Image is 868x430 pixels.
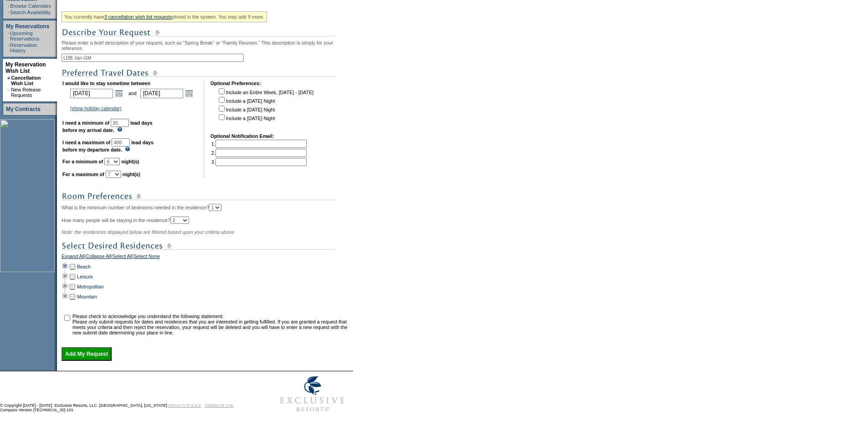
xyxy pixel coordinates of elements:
[121,159,139,164] b: night(s)
[168,403,201,408] a: PRIVACY POLICY
[62,81,150,86] b: I would like to stay sometime between
[62,11,267,22] div: You currently have stored in the system. You may add 9 more.
[77,284,104,289] a: Metropolitan
[8,3,9,9] td: ·
[62,140,110,145] b: I need a maximum of
[62,253,84,262] a: Expand All
[272,371,353,417] img: Exclusive Resorts
[10,3,51,9] a: Browse Calendars
[62,229,234,235] span: Note: the residences displayed below are filtered based upon your criteria above
[104,14,172,20] a: 3 cancellation wish list requests
[62,172,104,177] b: For a maximum of
[6,106,41,112] a: My Contracts
[62,140,154,152] b: lead days before my departure date.
[211,140,307,148] td: 1.
[134,253,160,262] a: Select None
[211,81,261,86] b: Optional Preferences:
[205,403,234,408] a: TERMS OF USE
[11,87,41,98] a: New Release Requests
[6,23,49,30] a: My Reservations
[114,88,124,98] a: Open the calendar popup.
[127,87,138,100] td: and
[113,253,133,262] a: Select All
[10,30,39,41] a: Upcoming Reservations
[62,8,351,361] div: Please enter a brief description of your request, such as "Spring Break" or "Family Reunion." Thi...
[62,191,335,202] img: subTtlRoomPreferences.gif
[11,75,41,86] a: Cancellation Wish List
[62,347,112,361] input: Add My Request
[10,42,37,53] a: Reservation History
[70,106,122,111] a: (show holiday calendar)
[7,75,10,81] b: »
[8,42,9,53] td: ·
[184,88,194,98] a: Open the calendar popup.
[77,274,93,279] a: Leisure
[62,120,109,126] b: I need a minimum of
[10,10,51,15] a: Search Availability
[7,87,10,98] td: ·
[62,120,153,133] b: lead days before my arrival date.
[217,87,313,127] td: Include an Entire Week, [DATE] - [DATE] Include a [DATE] Night Include a [DATE] Night Include a [...
[86,253,111,262] a: Collapse All
[72,314,350,335] td: Please check to acknowledge you understand the following statement: Please only submit requests f...
[62,159,103,164] b: For a minimum of
[70,89,113,98] input: Date format: M/D/Y. Shortcut keys: [T] for Today. [UP] or [.] for Next Day. [DOWN] or [,] for Pre...
[8,30,9,41] td: ·
[140,89,183,98] input: Date format: M/D/Y. Shortcut keys: [T] for Today. [UP] or [.] for Next Day. [DOWN] or [,] for Pre...
[8,10,9,15] td: ·
[77,294,97,299] a: Mountain
[211,158,307,166] td: 3.
[77,264,91,269] a: Beach
[211,149,307,157] td: 2.
[5,61,46,74] a: My Reservation Wish List
[125,147,130,152] img: questionMark_lightBlue.gif
[211,133,274,139] b: Optional Notification Email:
[62,253,351,262] div: | | |
[123,172,140,177] b: night(s)
[117,127,123,132] img: questionMark_lightBlue.gif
